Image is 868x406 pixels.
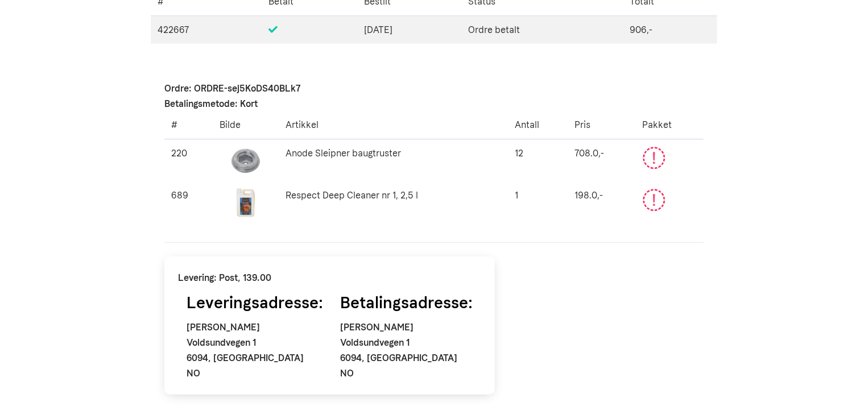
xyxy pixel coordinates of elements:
svg: Ikke betalt eller avvik [643,147,666,169]
th: Pakket [636,111,704,139]
p: [PERSON_NAME] [187,320,323,335]
p: Levering: Post, 139.00 [178,270,481,285]
th: Artikkel [279,111,508,139]
th: Antall [508,111,568,139]
p: Betalingsmetode: Kort [164,96,704,111]
svg: Ikke betalt eller avvik [643,189,666,212]
td: 12 [508,139,568,182]
p: [PERSON_NAME] [340,320,473,335]
td: 422667 [151,16,262,44]
h3: Leveringsadresse: [187,291,323,315]
td: 689 [164,182,213,224]
td: 198.0,- [568,182,635,224]
p: Voldsundvegen 1 6094, [GEOGRAPHIC_DATA] NO [187,335,323,381]
img: Sink_Sleipner.jpg [232,147,260,175]
td: Ordre betalt [461,16,623,44]
h3: Betalingsadresse: [340,291,473,315]
th: Bilde [213,111,279,139]
td: 1 [508,182,568,224]
span: [DATE] [364,23,454,37]
tr: Gå til produktsiden [164,182,704,224]
tr: Gå til produktsiden [164,139,704,182]
img: 1080602_XL.jpg [232,189,260,217]
th: Pris [568,111,635,139]
td: 708.0,- [568,139,635,182]
td: 220 [164,139,213,182]
td: 906,- [623,16,717,44]
td: Anode Sleipner baugtruster [279,139,508,182]
p: Voldsundvegen 1 6094, [GEOGRAPHIC_DATA] NO [340,335,473,381]
p: Ordre: ORDRE-sej5KoDS40BLk7 [164,81,704,96]
th: # [164,111,213,139]
td: Respect Deep Cleaner nr 1, 2,5 l [279,182,508,224]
